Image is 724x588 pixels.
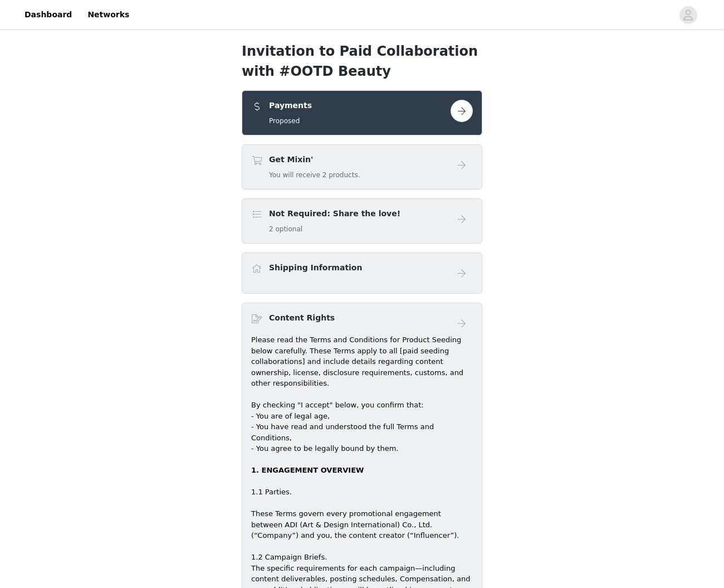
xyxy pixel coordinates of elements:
[269,154,360,166] h4: Get Mixin'
[18,2,79,27] a: Dashboard
[269,170,360,180] h5: You will receive 2 products.
[269,262,362,274] h4: Shipping Information
[269,100,312,111] h4: Payments
[251,334,473,476] p: Please read the Terms and Conditions for Product Seeding below carefully. These Terms apply to al...
[251,476,473,498] div: 1.1 Parties.
[251,498,473,541] div: These Terms govern every promotional engagement between ADI (Art & Design International) Co., Ltd...
[242,90,482,135] div: Payments
[683,6,693,24] div: avatar
[242,198,482,244] div: Not Required: Share the love!
[269,208,400,220] h4: Not Required: Share the love!
[251,466,364,474] strong: 1. ENGAGEMENT OVERVIEW
[242,144,482,189] div: Get Mixin'
[269,224,400,234] h5: 2 optional
[81,2,136,27] a: Networks
[242,252,482,294] div: Shipping Information
[242,41,482,81] h1: Invitation to Paid Collaboration with #OOTD Beauty
[269,312,335,324] h4: Content Rights
[269,116,312,126] h5: Proposed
